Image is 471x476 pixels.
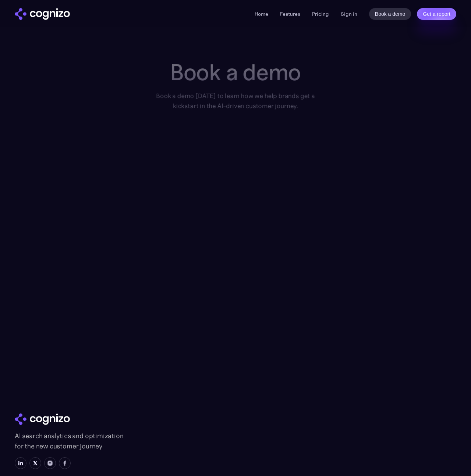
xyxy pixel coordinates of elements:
a: home [15,8,70,20]
a: Get a report [417,8,456,20]
a: Sign in [341,10,357,18]
img: cognizo logo [15,8,70,20]
a: Features [280,11,300,17]
div: Book a demo [DATE] to learn how we help brands get a kickstart in the AI-driven customer journey. [146,91,325,111]
h1: Book a demo [146,60,325,85]
a: Pricing [312,11,329,17]
p: AI search analytics and optimization for the new customer journey [15,431,125,451]
a: Home [255,11,268,17]
img: LinkedIn icon [18,460,24,466]
a: Book a demo [369,8,411,20]
img: cognizo logo [15,413,70,425]
img: X icon [32,460,38,466]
